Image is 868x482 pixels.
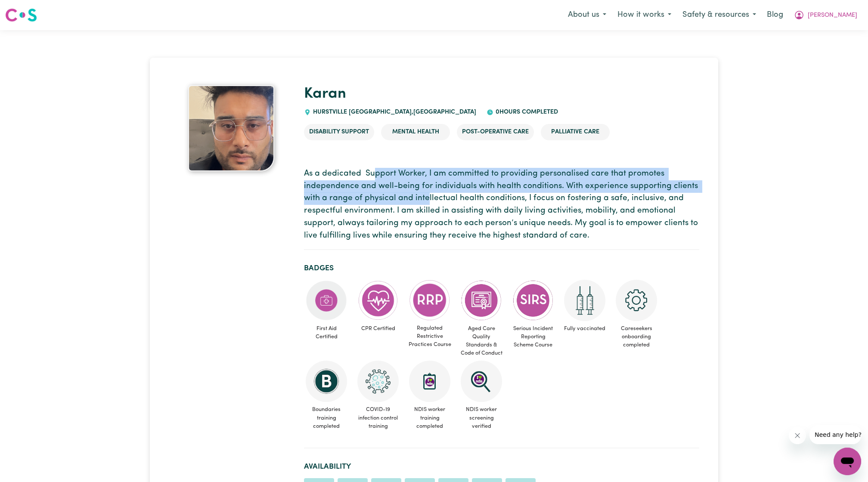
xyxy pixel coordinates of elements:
[809,425,861,444] iframe: Message from company
[677,6,762,24] button: Safety & resources
[461,361,502,402] img: NDIS Worker Screening Verified
[511,321,555,353] span: Serious Incident Reporting Scheme Course
[304,402,349,434] span: Boundaries training completed
[188,85,274,171] img: Karan
[459,321,504,361] span: Aged Care Quality Standards & Code of Conduct
[612,6,677,24] button: How it works
[5,7,37,23] img: Careseekers logo
[304,264,699,273] h2: Badges
[357,280,399,321] img: Care and support worker has completed CPR Certification
[564,280,605,321] img: Care and support worker has received 2 doses of COVID-19 vaccine
[311,109,476,115] span: HURSTVILLE [GEOGRAPHIC_DATA] , [GEOGRAPHIC_DATA]
[306,280,347,321] img: Care and support worker has completed First Aid Certification
[409,361,450,402] img: CS Academy: Introduction to NDIS Worker Training course completed
[356,402,400,434] span: COVID-19 infection control training
[614,321,659,353] span: Careseekers onboarding completed
[459,402,504,434] span: NDIS worker screening verified
[304,168,699,242] p: As a dedicated Support Worker, I am committed to providing personalised care that promotes indepe...
[304,87,346,102] a: Karan
[562,6,612,24] button: About us
[808,11,857,20] span: [PERSON_NAME]
[409,280,450,321] img: CS Academy: Regulated Restrictive Practices course completed
[304,321,349,344] span: First Aid Certified
[407,402,452,434] span: NDIS worker training completed
[493,109,558,115] span: 0 hours completed
[5,6,52,13] span: Need any help?
[461,280,502,321] img: CS Academy: Aged Care Quality Standards & Code of Conduct course completed
[762,6,788,25] a: Blog
[304,124,374,140] li: Disability Support
[356,321,400,336] span: CPR Certified
[834,448,861,475] iframe: Button to launch messaging window
[304,462,699,471] h2: Availability
[407,321,452,352] span: Regulated Restrictive Practices Course
[541,124,610,140] li: Palliative care
[357,361,399,402] img: CS Academy: COVID-19 Infection Control Training course completed
[788,6,863,24] button: My Account
[562,321,607,336] span: Fully vaccinated
[616,280,657,321] img: CS Academy: Careseekers Onboarding course completed
[169,85,294,171] a: Karan's profile picture'
[306,361,347,402] img: CS Academy: Boundaries in care and support work course completed
[5,5,37,25] a: Careseekers logo
[512,280,554,321] img: CS Academy: Serious Incident Reporting Scheme course completed
[381,124,450,140] li: Mental Health
[457,124,534,140] li: Post-operative care
[789,427,806,444] iframe: Close message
